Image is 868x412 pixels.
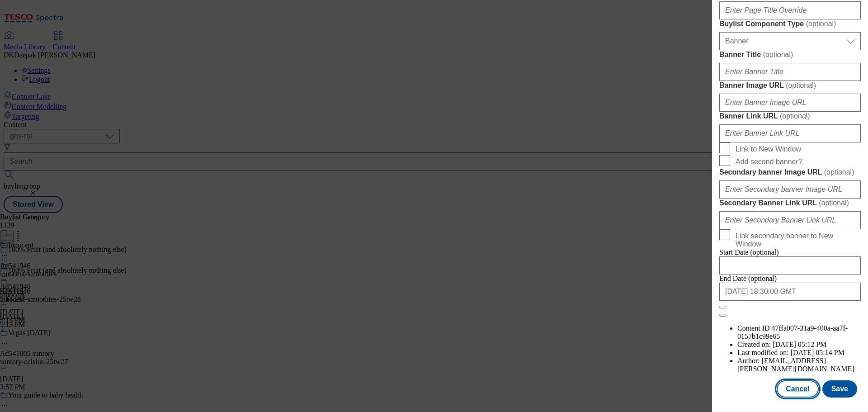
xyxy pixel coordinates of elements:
li: Author: [737,357,861,373]
input: Enter Date [719,283,861,301]
input: Enter Secondary banner Image URL [719,180,861,199]
input: Enter Banner Title [719,63,861,81]
span: ( optional ) [819,199,849,207]
input: Enter Secondary Banner Link URL [719,211,861,229]
li: Last modified on: [737,349,861,357]
li: Created on: [737,341,861,349]
label: Buylist Component Type [719,19,861,28]
span: [DATE] 05:14 PM [791,349,844,356]
span: Add second banner? [736,158,802,166]
label: Banner Title [719,50,861,59]
input: Enter Banner Link URL [719,124,861,142]
label: Banner Image URL [719,81,861,90]
span: End Date (optional) [719,275,777,282]
span: 47ffa007-31a9-400a-aa7f-0157b1c99e65 [737,324,848,340]
label: Secondary Banner Link URL [719,199,861,208]
span: ( optional ) [806,20,836,28]
input: Enter Page Title Override [719,1,861,19]
span: Link secondary banner to New Window [736,232,857,248]
label: Banner Link URL [719,112,861,121]
button: Save [822,380,857,398]
li: Content ID [737,324,861,341]
input: Enter Date [719,256,861,275]
span: ( optional ) [780,112,810,120]
span: ( optional ) [786,81,816,89]
span: Start Date (optional) [719,248,779,256]
button: Close [719,306,726,308]
span: Link to New Window [736,145,801,153]
span: [EMAIL_ADDRESS][PERSON_NAME][DOMAIN_NAME] [737,357,854,373]
span: ( optional ) [824,168,854,176]
label: Secondary banner Image URL [719,168,861,177]
span: [DATE] 05:12 PM [773,341,826,348]
span: ( optional ) [763,51,793,58]
button: Cancel [777,380,818,398]
input: Enter Banner Image URL [719,94,861,112]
